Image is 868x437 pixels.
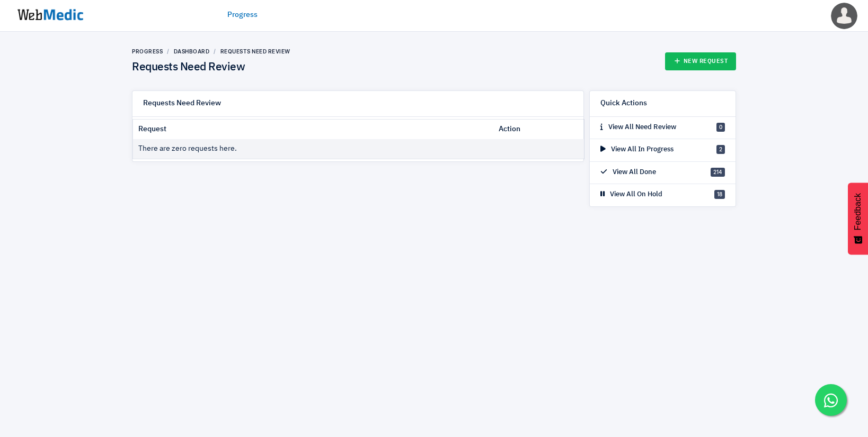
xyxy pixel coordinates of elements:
[716,123,725,132] span: 0
[665,52,737,70] a: New Request
[132,61,290,75] h4: Requests Need Review
[848,183,868,254] button: Feedback - Show survey
[132,48,163,54] a: Progress
[714,190,725,199] span: 18
[493,120,538,139] th: Action
[133,139,493,159] td: There are zero requests here.
[174,48,210,54] a: Dashboard
[600,99,647,108] h6: Quick Actions
[600,122,676,133] p: View All Need Review
[853,193,863,230] span: Feedback
[600,167,656,178] p: View All Done
[600,144,674,155] p: View All In Progress
[133,120,493,139] th: Request
[716,145,725,154] span: 2
[132,48,290,56] nav: breadcrumb
[227,10,258,21] a: Progress
[711,168,725,177] span: 214
[600,189,662,200] p: View All On Hold
[143,99,221,108] h6: Requests Need Review
[220,48,290,54] a: Requests Need Review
